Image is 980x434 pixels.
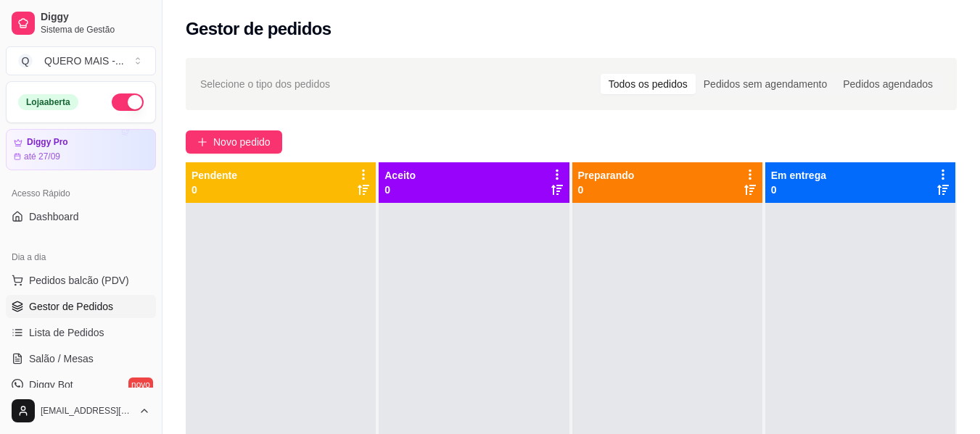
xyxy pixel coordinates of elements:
[771,183,826,197] p: 0
[771,168,826,183] p: Em entrega
[213,134,271,150] span: Novo pedido
[44,54,124,68] div: QUERO MAIS - ...
[578,168,635,183] p: Preparando
[835,74,941,94] div: Pedidos agendados
[6,129,156,170] a: Diggy Proaté 27/09
[29,299,113,314] span: Gestor de Pedidos
[696,74,835,94] div: Pedidos sem agendamento
[578,183,635,197] p: 0
[6,182,156,205] div: Acesso Rápido
[197,137,207,147] span: plus
[6,269,156,292] button: Pedidos balcão (PDV)
[6,6,156,41] a: DiggySistema de Gestão
[6,205,156,228] a: Dashboard
[200,76,330,92] span: Selecione o tipo dos pedidos
[6,373,156,396] a: Diggy Botnovo
[6,321,156,344] a: Lista de Pedidos
[29,273,129,288] span: Pedidos balcão (PDV)
[29,325,104,340] span: Lista de Pedidos
[29,351,94,366] span: Salão / Mesas
[18,54,33,68] span: Q
[27,137,68,148] article: Diggy Pro
[112,93,144,111] button: Alterar Status
[6,393,156,428] button: [EMAIL_ADDRESS][DOMAIN_NAME]
[384,168,416,183] p: Aceito
[29,377,73,392] span: Diggy Bot
[41,24,150,36] span: Sistema de Gestão
[384,183,416,197] p: 0
[29,209,79,224] span: Dashboard
[6,295,156,318] a: Gestor de Pedidos
[192,168,237,183] p: Pendente
[192,183,237,197] p: 0
[6,46,156,75] button: Select a team
[41,405,133,417] span: [EMAIL_ADDRESS][DOMAIN_NAME]
[6,246,156,269] div: Dia a dia
[41,11,150,24] span: Diggy
[18,94,78,110] div: Loja aberta
[186,17,332,41] h2: Gestor de pedidos
[186,130,282,154] button: Novo pedido
[601,74,696,94] div: Todos os pedidos
[6,347,156,370] a: Salão / Mesas
[24,151,60,162] article: até 27/09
